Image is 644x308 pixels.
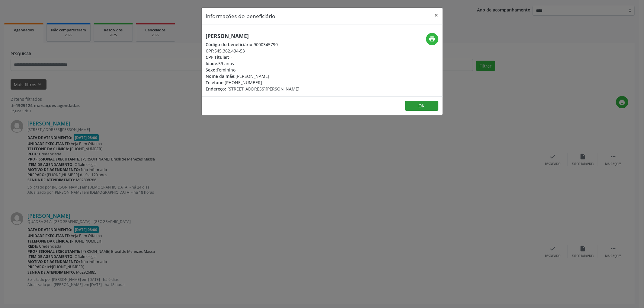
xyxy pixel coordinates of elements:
[429,36,435,42] i: print
[206,73,236,79] span: Nome da mãe:
[206,42,254,47] span: Código do beneficiário:
[206,86,226,92] span: Endereço:
[206,80,225,85] span: Telefone:
[206,54,229,60] span: CPF Titular:
[206,33,300,39] h5: [PERSON_NAME]
[206,12,276,20] h5: Informações do beneficiário
[206,48,215,54] span: CPF:
[206,54,300,60] div: --
[206,79,300,86] div: [PHONE_NUMBER]
[431,8,443,23] button: Close
[206,41,300,48] div: 9000345790
[405,101,438,111] button: OK
[206,61,219,66] span: Idade:
[206,48,300,54] div: 545.362.434-53
[206,73,300,79] div: [PERSON_NAME]
[206,67,300,73] div: Feminino
[426,33,438,45] button: print
[206,67,217,73] span: Sexo:
[228,86,300,92] span: [STREET_ADDRESS][PERSON_NAME]
[206,60,300,67] div: 59 anos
